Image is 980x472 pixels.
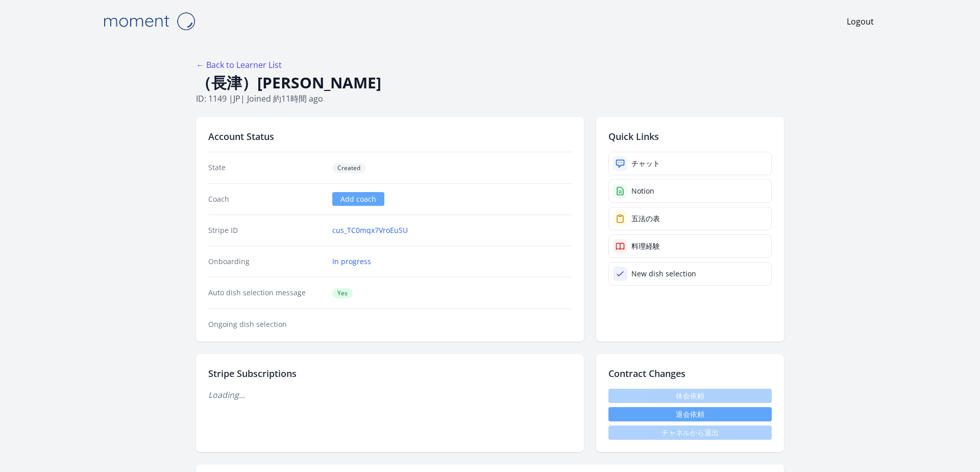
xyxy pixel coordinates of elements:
img: Moment [98,8,200,34]
span: Created [332,163,365,173]
p: Loading... [208,389,572,401]
h2: Quick Links [608,129,772,144]
a: 五法の表 [608,207,772,230]
a: Logout [847,15,874,28]
a: New dish selection [608,262,772,286]
h2: Account Status [208,129,572,144]
dt: Ongoing dish selection [208,319,324,329]
dt: Onboarding [208,256,324,267]
dt: Stripe ID [208,225,324,235]
span: チャネルから退出 [608,426,772,440]
div: 五法の表 [631,214,660,224]
button: 退会依頼 [608,407,772,421]
span: Yes [332,288,353,298]
div: チャット [631,158,660,169]
div: New dish selection [631,269,696,279]
div: 料理経験 [631,241,660,251]
dt: Coach [208,194,324,204]
span: 休会依頼 [608,389,772,403]
h2: Stripe Subscriptions [208,366,572,381]
a: Add coach [332,192,384,206]
span: jp [233,93,240,104]
a: Notion [608,179,772,203]
a: In progress [332,256,371,267]
dt: State [208,162,324,173]
a: チャット [608,152,772,175]
a: ← Back to Learner List [196,59,282,70]
dt: Auto dish selection message [208,288,324,298]
h2: Contract Changes [608,366,772,381]
div: Notion [631,186,654,196]
a: 料理経験 [608,234,772,258]
h1: （長津）[PERSON_NAME] [196,73,784,92]
p: ID: 1149 | | Joined 約11時間 ago [196,92,784,105]
a: cus_TC0mqx7VroEuSU [332,225,408,235]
